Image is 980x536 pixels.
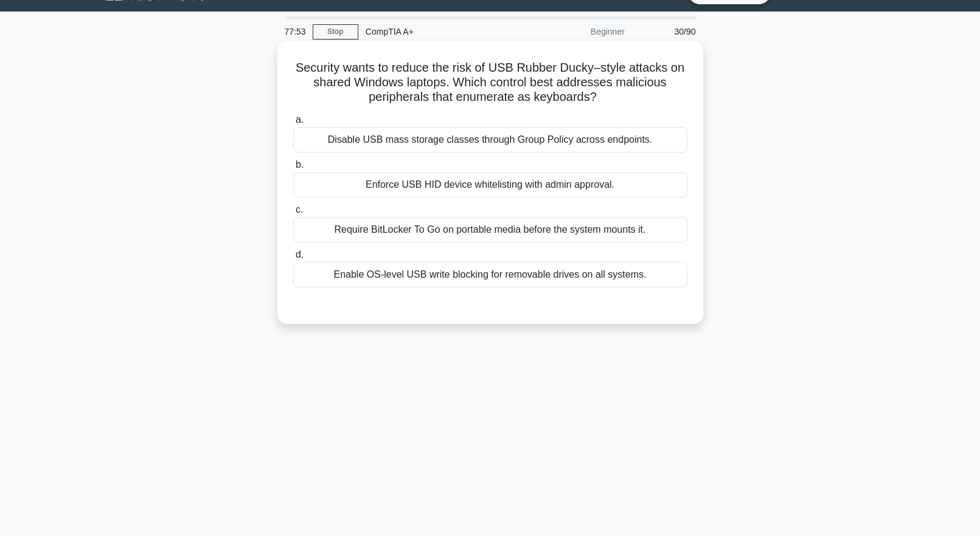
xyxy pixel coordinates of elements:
a: Stop [313,24,358,40]
div: Require BitLocker To Go on portable media before the system mounts it. [293,217,687,242]
div: CompTIA A+ [358,19,526,44]
div: 30/90 [632,19,703,44]
span: b. [296,159,304,170]
div: 77:53 [277,19,313,44]
div: Beginner [526,19,632,44]
h5: Security wants to reduce the risk of USB Rubber Ducky–style attacks on shared Windows laptops. Wh... [292,60,689,105]
div: Disable USB mass storage classes through Group Policy across endpoints. [293,127,687,153]
div: Enable OS-level USB write blocking for removable drives on all systems. [293,262,687,287]
span: a. [296,114,304,125]
span: d. [296,249,304,259]
span: c. [296,204,303,215]
div: Enforce USB HID device whitelisting with admin approval. [293,172,687,198]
